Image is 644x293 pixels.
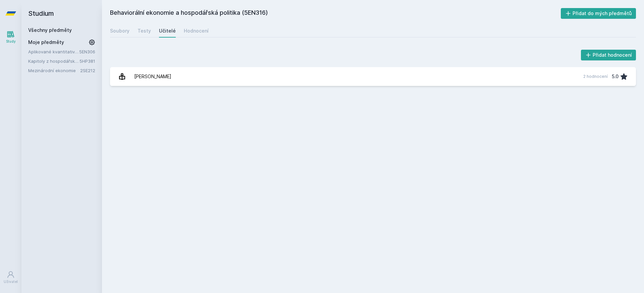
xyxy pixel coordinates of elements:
[80,68,95,73] a: 2SE212
[184,28,209,34] div: Hodnocení
[184,24,209,38] a: Hodnocení
[159,24,176,38] a: Učitelé
[28,67,80,74] a: Mezinárodní ekonomie
[138,24,151,38] a: Testy
[110,8,561,19] h2: Behaviorální ekonomie a hospodářská politika (5EN316)
[134,70,171,83] div: [PERSON_NAME]
[583,74,608,79] div: 2 hodnocení
[1,27,20,47] a: Study
[110,28,129,34] div: Soubory
[28,39,64,46] span: Moje předměty
[28,48,79,55] a: Aplikované kvantitativní metody I
[6,39,16,44] div: Study
[79,49,95,54] a: 5EN306
[4,279,18,284] div: Uživatel
[79,58,95,64] a: 5HP381
[1,267,20,288] a: Uživatel
[110,24,129,38] a: Soubory
[581,50,636,60] button: Přidat hodnocení
[612,70,619,83] div: 5.0
[110,67,636,86] a: [PERSON_NAME] 2 hodnocení 5.0
[561,8,636,19] button: Přidat do mých předmětů
[28,27,72,33] a: Všechny předměty
[28,58,79,64] a: Kapitoly z hospodářské politiky
[159,28,176,34] div: Učitelé
[138,28,151,34] div: Testy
